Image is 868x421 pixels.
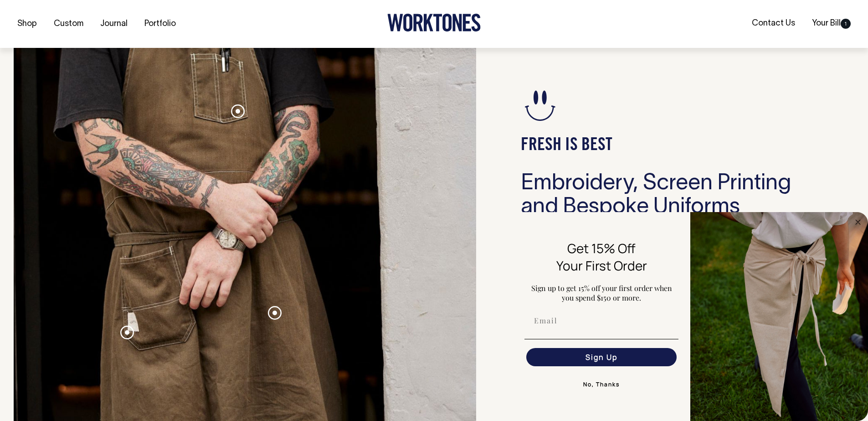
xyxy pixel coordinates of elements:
[526,312,677,330] input: Email
[567,239,636,257] span: Get 15% Off
[841,19,851,29] span: 1
[97,16,131,31] a: Journal
[690,212,868,421] img: 5e34ad8f-4f05-4173-92a8-ea475ee49ac9.jpeg
[556,257,647,274] span: Your First Order
[748,16,799,31] a: Contact Us
[853,217,863,228] button: Close dialog
[14,16,41,31] a: Shop
[808,16,854,31] a: Your Bill1
[513,212,868,421] div: FLYOUT Form
[141,16,180,31] a: Portfolio
[524,339,678,339] img: underline
[50,16,87,31] a: Custom
[526,348,677,366] button: Sign Up
[531,283,672,302] span: Sign up to get 15% off your first order when you spend $150 or more.
[524,375,678,394] button: No, Thanks
[521,172,810,220] h3: Embroidery, Screen Printing and Bespoke Uniforms
[521,135,810,156] h4: FRESH IS BEST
